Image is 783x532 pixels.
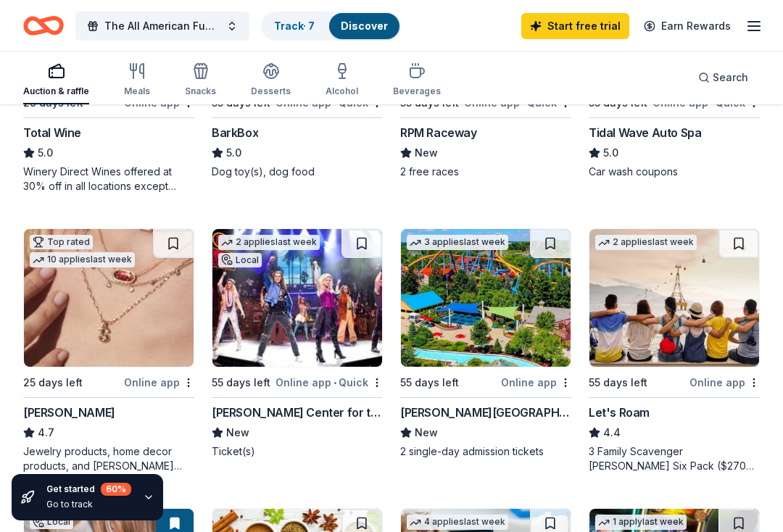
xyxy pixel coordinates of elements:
[589,229,759,367] img: Image for Let's Roam
[326,86,358,97] div: Alcohol
[400,374,459,391] div: 55 days left
[407,515,508,530] div: 4 applies last week
[218,253,262,267] div: Local
[687,63,760,92] button: Search
[589,124,701,141] div: Tidal Wave Auto Spa
[251,57,291,104] button: Desserts
[589,165,760,179] div: Car wash coupons
[603,424,621,441] span: 4.4
[251,86,291,97] div: Desserts
[261,12,401,41] button: Track· 7Discover
[589,444,760,473] div: 3 Family Scavenger [PERSON_NAME] Six Pack ($270 Value), 2 Date Night Scavenger [PERSON_NAME] Two ...
[415,424,438,441] span: New
[218,235,320,250] div: 2 applies last week
[326,57,358,104] button: Alcohol
[212,444,383,459] div: Ticket(s)
[333,377,336,388] span: •
[635,13,739,39] a: Earn Rewards
[23,124,81,141] div: Total Wine
[23,374,83,391] div: 25 days left
[589,228,760,473] a: Image for Let's Roam2 applieslast week55 days leftOnline appLet's Roam4.43 Family Scavenger [PERS...
[341,20,388,32] a: Discover
[38,424,54,441] span: 4.7
[595,235,697,250] div: 2 applies last week
[30,235,93,249] div: Top rated
[212,165,383,179] div: Dog toy(s), dog food
[104,17,220,35] span: The All American Fundraiser
[212,228,383,459] a: Image for Tilles Center for the Performing Arts2 applieslast weekLocal55 days leftOnline app•Quic...
[226,424,249,441] span: New
[23,86,89,97] div: Auction & raffle
[185,86,216,97] div: Snacks
[275,373,383,391] div: Online app Quick
[415,144,438,162] span: New
[522,97,525,109] span: •
[212,229,382,367] img: Image for Tilles Center for the Performing Arts
[212,404,383,421] div: [PERSON_NAME] Center for the Performing Arts
[400,228,571,459] a: Image for Dorney Park & Wildwater Kingdom3 applieslast week55 days leftOnline app[PERSON_NAME][GE...
[595,515,687,530] div: 1 apply last week
[400,165,571,179] div: 2 free races
[124,373,194,391] div: Online app
[689,373,760,391] div: Online app
[501,373,571,391] div: Online app
[23,228,194,473] a: Image for Kendra ScottTop rated10 applieslast week25 days leftOnline app[PERSON_NAME]4.7Jewelry p...
[713,69,748,86] span: Search
[400,404,571,421] div: [PERSON_NAME][GEOGRAPHIC_DATA]
[185,57,216,104] button: Snacks
[46,499,131,510] div: Go to track
[226,144,241,162] span: 5.0
[212,124,258,141] div: BarkBox
[400,124,477,141] div: RPM Raceway
[23,165,194,194] div: Winery Direct Wines offered at 30% off in all locations except [GEOGRAPHIC_DATA], [GEOGRAPHIC_DAT...
[23,57,89,104] button: Auction & raffle
[589,404,650,421] div: Let's Roam
[603,144,618,162] span: 5.0
[38,144,53,162] span: 5.0
[101,483,131,496] div: 60 %
[521,13,629,39] a: Start free trial
[124,86,150,97] div: Meals
[393,57,441,104] button: Beverages
[23,9,64,43] a: Home
[46,483,131,496] div: Get started
[400,444,571,459] div: 2 single-day admission tickets
[407,235,508,250] div: 3 applies last week
[23,444,194,473] div: Jewelry products, home decor products, and [PERSON_NAME] Gives Back event in-store or online (or ...
[589,374,647,391] div: 55 days left
[212,374,270,391] div: 55 days left
[333,97,336,109] span: •
[30,252,135,267] div: 10 applies last week
[23,404,115,421] div: [PERSON_NAME]
[75,12,249,41] button: The All American Fundraiser
[393,86,441,97] div: Beverages
[274,20,315,32] a: Track· 7
[401,229,571,367] img: Image for Dorney Park & Wildwater Kingdom
[124,57,150,104] button: Meals
[710,97,713,109] span: •
[24,229,194,367] img: Image for Kendra Scott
